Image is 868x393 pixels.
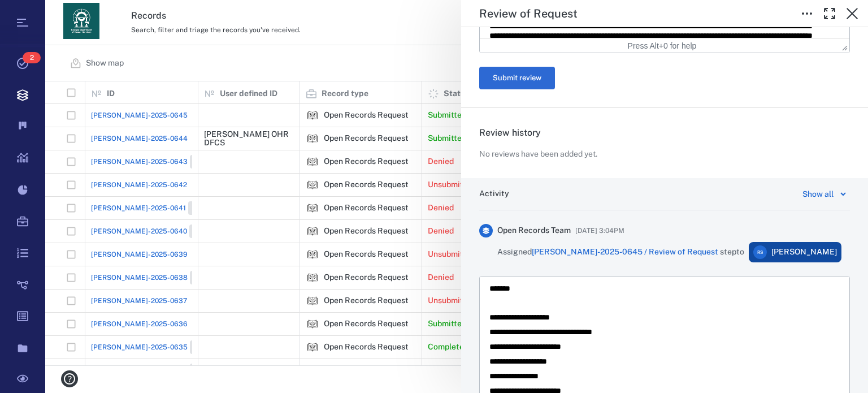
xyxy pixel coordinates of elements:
a: [PERSON_NAME]-2025-0645 / Review of Request [532,247,718,256]
div: R S [753,245,767,259]
span: [PERSON_NAME] [771,247,837,258]
div: Press Alt+0 for help [603,41,722,50]
div: Press the Up and Down arrow keys to resize the editor. [842,41,848,51]
h6: Review history [479,126,850,140]
button: Close [841,2,863,25]
span: [DATE] 3:04PM [575,224,624,237]
div: Show all [802,187,834,201]
button: Toggle to Edit Boxes [796,2,818,25]
span: 2 [23,52,41,63]
span: Help [25,8,49,18]
p: No reviews have been added yet. [479,149,597,160]
span: Open Records Team [497,225,571,236]
button: Submit review [479,67,555,89]
button: Toggle Fullscreen [818,2,841,25]
h5: Review of Request [479,7,578,21]
h6: Activity [479,188,509,200]
span: Assigned step to [497,247,744,258]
